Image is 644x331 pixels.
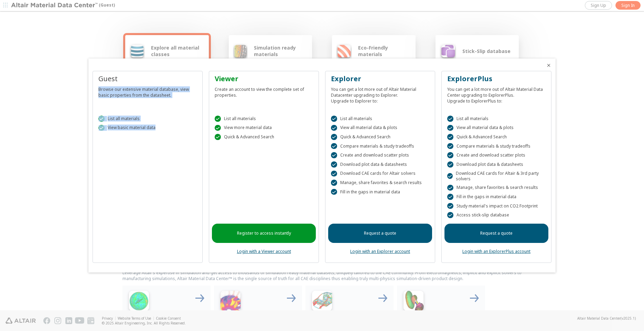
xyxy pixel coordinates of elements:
[447,116,453,122] div: 
[98,74,197,84] div: Guest
[447,212,453,218] div: 
[447,161,453,168] div: 
[447,194,546,200] div: Fill in the gaps in material data
[98,116,105,122] div: 
[328,224,432,243] a: Request a quote
[447,194,453,200] div: 
[462,248,530,254] a: Login with an ExplorerPlus account
[331,125,429,131] div: View all material data & plots
[98,84,197,98] div: Browse our extensive material database, view basic properties from the datasheet.
[215,84,313,98] div: Create an account to view the complete set of properties.
[331,189,337,195] div: 
[447,185,546,191] div: Manage, share favorites & search results
[331,134,337,140] div: 
[215,125,221,131] div: 
[331,161,429,168] div: Download plot data & datasheets
[331,125,337,131] div: 
[331,152,429,158] div: Create and download scatter plots
[215,116,221,122] div: 
[447,84,546,104] div: You can get a lot more out of Altair Material Data Center upgrading to ExplorerPlus. Upgrade to E...
[215,134,221,140] div: 
[331,143,429,149] div: Compare materials & study tradeoffs
[98,125,105,131] div: 
[331,161,337,168] div: 
[331,143,337,149] div: 
[98,116,197,122] div: List all materials
[331,84,429,104] div: You can get a lot more out of Altair Material Datacenter upgrading to Explorer. Upgrade to Explor...
[447,125,453,131] div: 
[447,134,453,140] div: 
[331,171,429,177] div: Download CAE cards for Altair solvers
[447,125,546,131] div: View all material data & plots
[447,203,453,209] div: 
[447,185,453,191] div: 
[237,248,291,254] a: Login with a Viewer account
[331,116,337,122] div: 
[447,152,453,158] div: 
[447,161,546,168] div: Download plot data & datasheets
[331,152,337,158] div: 
[98,125,197,131] div: View basic material data
[447,116,546,122] div: List all materials
[331,74,429,84] div: Explorer
[350,248,410,254] a: Login with an Explorer account
[447,173,453,179] div: 
[447,152,546,158] div: Create and download scatter plots
[331,180,429,186] div: Manage, share favorites & search results
[447,134,546,140] div: Quick & Advanced Search
[447,171,546,182] div: Download CAE cards for Altair & 3rd party solvers
[331,180,337,186] div: 
[546,63,551,68] button: Close
[212,224,316,243] a: Register to access instantly
[215,74,313,84] div: Viewer
[447,74,546,84] div: ExplorerPlus
[444,224,548,243] a: Request a quote
[447,143,546,149] div: Compare materials & study tradeoffs
[215,125,313,131] div: View more material data
[331,116,429,122] div: List all materials
[215,116,313,122] div: List all materials
[331,189,429,195] div: Fill in the gaps in material data
[447,143,453,149] div: 
[331,171,337,177] div: 
[447,203,546,209] div: Study material's impact on CO2 Footprint
[447,212,546,218] div: Access stick-slip database
[331,134,429,140] div: Quick & Advanced Search
[215,134,313,140] div: Quick & Advanced Search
